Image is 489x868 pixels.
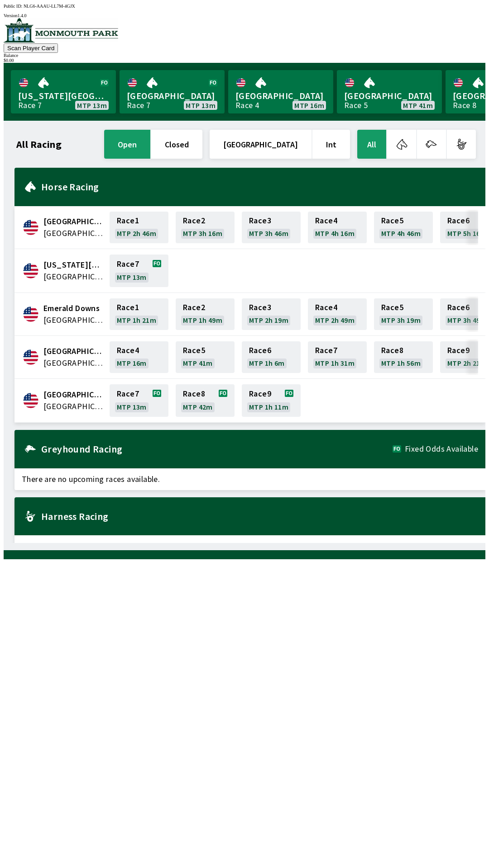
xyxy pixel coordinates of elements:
a: [US_STATE][GEOGRAPHIC_DATA]Race 7MTP 13m [11,70,116,113]
a: [GEOGRAPHIC_DATA]Race 4MTP 16m [228,70,333,113]
span: Race 1 [117,304,139,311]
a: [GEOGRAPHIC_DATA]Race 7MTP 13m [120,70,225,113]
span: Fairmount Park [43,345,104,357]
span: Fixed Odds Available [405,445,478,453]
h2: Greyhound Racing [41,445,393,453]
span: Canterbury Park [43,216,104,227]
div: Race 8 [453,102,476,109]
a: Race2MTP 3h 16m [176,212,235,243]
a: Race1MTP 1h 21m [110,298,168,330]
span: MTP 16m [294,102,324,109]
a: Race6MTP 1h 6m [242,341,301,373]
div: Version 1.4.0 [4,13,485,18]
a: [GEOGRAPHIC_DATA]Race 5MTP 41m [337,70,442,113]
span: MTP 2h 19m [249,316,288,324]
span: MTP 13m [117,403,147,410]
span: Race 1 [117,217,139,224]
span: Race 2 [183,304,205,311]
button: Scan Player Card [4,43,58,53]
a: Race5MTP 41m [176,341,235,373]
span: Race 4 [117,347,139,354]
span: [GEOGRAPHIC_DATA] [344,90,435,102]
a: Race5MTP 4h 46m [374,212,433,243]
span: Race 4 [315,304,337,311]
span: Delaware Park [43,259,104,271]
span: United States [43,271,104,283]
img: venue logo [4,18,118,42]
h2: Harness Racing [41,513,478,520]
button: open [104,130,150,159]
span: [GEOGRAPHIC_DATA] [235,90,326,102]
a: Race8MTP 1h 56m [374,341,433,373]
h1: All Racing [16,141,62,148]
div: Race 7 [18,102,42,109]
span: Race 3 [249,304,271,311]
span: Race 9 [249,390,271,397]
span: MTP 16m [117,359,147,367]
a: Race5MTP 3h 19m [374,298,433,330]
span: Monmouth Park [43,389,104,401]
span: Race 5 [183,347,205,354]
a: Race2MTP 1h 49m [176,298,235,330]
span: Race 8 [381,347,403,354]
span: [US_STATE][GEOGRAPHIC_DATA] [18,90,109,102]
span: MTP 5h 16m [447,230,487,237]
button: Int [312,130,350,159]
span: Race 4 [315,217,337,224]
span: United States [43,357,104,369]
span: MTP 1h 56m [381,359,421,367]
span: MTP 1h 11m [249,403,288,410]
span: MTP 13m [117,274,147,281]
span: MTP 4h 46m [381,230,421,237]
span: MTP 41m [403,102,433,109]
span: MTP 3h 46m [249,230,288,237]
span: Race 5 [381,304,403,311]
span: Race 6 [249,347,271,354]
a: Race3MTP 2h 19m [242,298,301,330]
span: MTP 1h 31m [315,359,355,367]
span: Race 3 [249,217,271,224]
span: Race 7 [117,390,139,397]
span: MTP 13m [77,102,107,109]
button: [GEOGRAPHIC_DATA] [210,130,312,159]
span: MTP 4h 16m [315,230,355,237]
span: [GEOGRAPHIC_DATA] [127,90,217,102]
span: Race 7 [315,347,337,354]
span: United States [43,227,104,239]
button: All [357,130,386,159]
span: MTP 1h 21m [117,316,156,324]
span: There are no upcoming races available. [14,535,485,557]
a: Race4MTP 4h 16m [308,212,367,243]
div: Balance [4,53,485,58]
span: United States [43,401,104,412]
button: closed [151,130,202,159]
div: Race 7 [127,102,150,109]
div: Public ID: [4,4,485,9]
a: Race7MTP 1h 31m [308,341,367,373]
a: Race9MTP 1h 11m [242,384,301,417]
span: Race 8 [183,390,205,397]
a: Race8MTP 42m [176,384,235,417]
a: Race7MTP 13m [110,255,168,287]
span: MTP 13m [186,102,216,109]
a: Race3MTP 3h 46m [242,212,301,243]
span: MTP 41m [183,359,213,367]
span: MTP 2h 46m [117,230,156,237]
h2: Horse Racing [41,183,478,190]
span: MTP 42m [183,403,213,410]
span: NLG6-AAAU-LL7M-4GJX [24,4,75,9]
span: Race 5 [381,217,403,224]
div: Race 5 [344,102,368,109]
span: Race 9 [447,347,470,354]
a: Race4MTP 16m [110,341,168,373]
span: Race 6 [447,304,470,311]
span: Emerald Downs [43,302,104,314]
span: There are no upcoming races available. [14,468,485,490]
span: MTP 1h 49m [183,316,222,324]
span: Race 7 [117,260,139,268]
span: Race 2 [183,217,205,224]
span: MTP 3h 19m [381,316,421,324]
span: MTP 1h 6m [249,359,285,367]
span: Race 6 [447,217,470,224]
span: MTP 3h 49m [447,316,487,324]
